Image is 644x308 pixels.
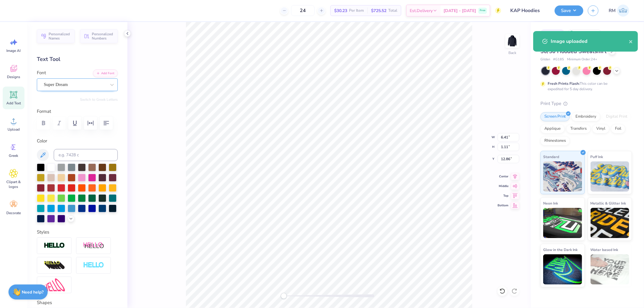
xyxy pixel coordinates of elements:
[543,208,582,238] img: Neon Ink
[6,211,21,215] span: Decorate
[567,57,597,62] span: Minimum Order: 24 +
[498,193,508,198] span: Top
[37,229,49,236] label: Styles
[566,124,591,133] div: Transfers
[548,81,622,92] div: This color can be expedited for 5 day delivery.
[37,299,52,306] label: Shapes
[540,124,565,133] div: Applique
[80,29,118,43] button: Personalized Numbers
[543,154,559,160] span: Standard
[80,97,118,102] button: Switch to Greek Letters
[44,242,65,249] img: Stroke
[7,48,21,53] span: Image AI
[349,8,364,14] span: Per Item
[540,57,550,62] span: Gildan
[591,154,603,160] span: Puff Ink
[83,242,104,249] img: Shadow
[388,8,397,14] span: Total
[49,32,71,40] span: Personalized Names
[44,278,65,291] img: Free Distort
[44,261,65,270] img: 3D Illusion
[54,149,118,161] input: e.g. 7428 c
[543,254,582,284] img: Glow in the Dark Ink
[591,200,626,206] span: Metallic & Glitter Ink
[551,38,629,45] div: Image uploaded
[572,112,600,121] div: Embroidery
[591,246,618,253] span: Water based Ink
[92,32,114,40] span: Personalized Numbers
[83,262,104,269] img: Negative Space
[37,29,75,43] button: Personalized Names
[540,100,632,107] div: Print Type
[480,8,485,13] span: Free
[22,289,44,295] strong: Need help?
[543,246,578,253] span: Glow in the Dark Ink
[540,136,570,145] div: Rhinestones
[629,38,633,45] button: close
[548,81,580,86] strong: Fresh Prints Flash:
[498,184,508,189] span: Middle
[553,57,564,62] span: # G185
[606,5,632,17] a: RM
[506,5,550,17] input: Untitled Design
[281,293,287,299] div: Accessibility label
[611,124,625,133] div: Foil
[591,161,630,192] img: Puff Ink
[410,8,433,14] span: Est. Delivery
[37,69,46,76] label: Font
[498,174,508,179] span: Center
[591,208,630,238] img: Metallic & Glitter Ink
[592,124,609,133] div: Vinyl
[543,200,558,206] span: Neon Ink
[334,8,347,14] span: $30.23
[602,112,631,121] div: Digital Print
[540,112,570,121] div: Screen Print
[444,8,476,14] span: [DATE] - [DATE]
[7,75,20,79] span: Designs
[93,69,118,77] button: Add Font
[498,203,508,208] span: Bottom
[37,138,118,144] label: Color
[591,254,630,284] img: Water based Ink
[506,35,518,47] img: Back
[6,101,21,106] span: Add Text
[9,153,18,158] span: Greek
[291,5,315,16] input: – –
[508,50,516,56] div: Back
[371,8,386,14] span: $725.52
[4,179,24,189] span: Clipart & logos
[543,161,582,192] img: Standard
[37,108,118,115] label: Format
[617,5,629,17] img: Ronald Manipon
[8,127,20,132] span: Upload
[37,55,118,63] div: Text Tool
